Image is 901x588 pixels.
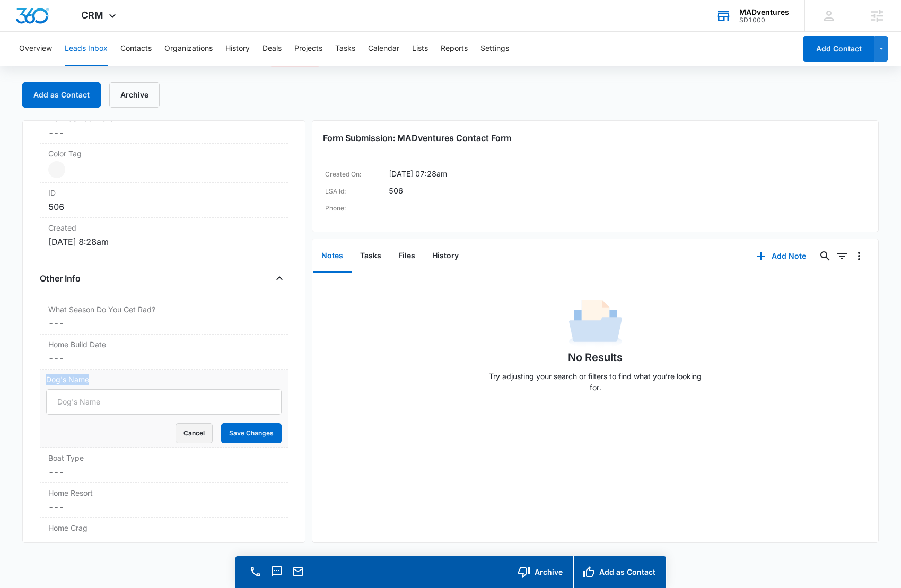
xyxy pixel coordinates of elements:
[803,36,874,62] button: Add Contact
[269,564,284,579] button: Text
[817,248,834,265] button: Search...
[484,371,707,393] p: Try adjusting your search or filters to find what you’re looking for.
[569,296,622,349] img: No Data
[48,339,279,350] label: Home Build Date
[40,109,288,144] div: Next Contact Date---
[368,32,399,66] button: Calendar
[389,168,447,181] dd: [DATE] 07:28am
[164,32,213,66] button: Organizations
[325,185,389,198] dt: LSA Id:
[48,187,279,198] dt: ID
[48,487,279,498] label: Home Resort
[40,144,288,183] div: Color Tag
[412,32,428,66] button: Lists
[225,32,250,66] button: History
[325,202,389,215] dt: Phone:
[48,501,279,513] dd: ---
[480,32,509,66] button: Settings
[48,536,279,548] dd: ---
[48,304,279,315] label: What Season Do You Get Rad?
[40,183,288,218] div: ID506
[389,185,403,198] dd: 506
[352,240,390,273] button: Tasks
[271,270,288,287] button: Close
[335,32,355,66] button: Tasks
[120,32,152,66] button: Contacts
[46,374,282,385] label: Dog's Name
[40,272,81,285] h4: Other Info
[40,518,288,553] div: Home Crag---
[390,240,424,273] button: Files
[40,448,288,483] div: Boat Type---
[424,240,467,273] button: History
[263,32,282,66] button: Deals
[746,243,817,269] button: Add Note
[568,349,623,365] h1: No Results
[325,168,389,181] dt: Created On:
[509,556,573,588] button: Archive
[22,82,101,108] button: Add as Contact
[291,571,305,580] a: Email
[48,235,279,248] dd: [DATE] 8:28am
[48,452,279,463] label: Boat Type
[40,300,288,335] div: What Season Do You Get Rad?---
[40,335,288,370] div: Home Build Date---
[109,82,160,108] button: Archive
[291,564,305,579] button: Email
[248,564,263,579] button: Call
[248,571,263,580] a: Call
[221,423,282,443] button: Save Changes
[573,556,666,588] button: Add as Contact
[48,200,279,213] dd: 506
[48,148,279,159] label: Color Tag
[48,222,279,233] dt: Created
[48,126,279,139] dd: ---
[46,389,282,415] input: Dog's Name
[48,522,279,533] label: Home Crag
[323,131,867,144] h3: Form Submission: MADventures Contact Form
[40,218,288,252] div: Created[DATE] 8:28am
[19,32,52,66] button: Overview
[441,32,468,66] button: Reports
[65,32,108,66] button: Leads Inbox
[851,248,868,265] button: Overflow Menu
[48,352,279,365] dd: ---
[176,423,213,443] button: Cancel
[269,571,284,580] a: Text
[313,240,352,273] button: Notes
[81,10,103,21] span: CRM
[48,466,279,478] dd: ---
[40,483,288,518] div: Home Resort---
[48,317,279,330] dd: ---
[834,248,851,265] button: Filters
[294,32,322,66] button: Projects
[739,16,789,24] div: account id
[739,8,789,16] div: account name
